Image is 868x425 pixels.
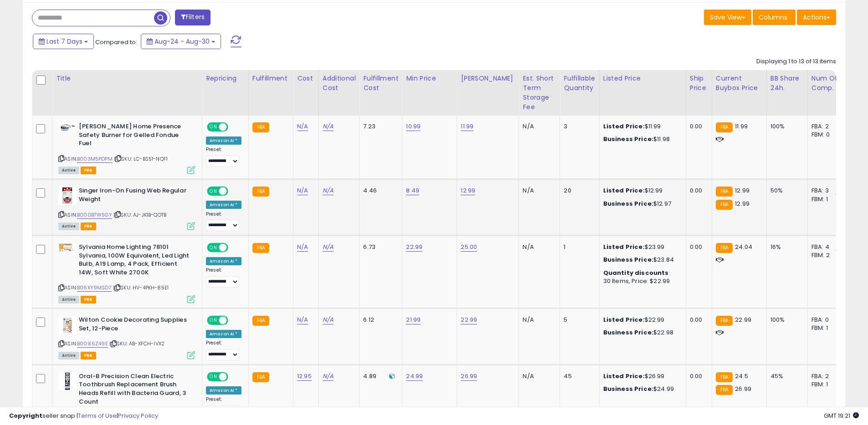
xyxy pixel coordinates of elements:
div: 0.00 [690,187,705,195]
div: Amazon AI * [206,257,241,265]
div: $11.99 [603,122,679,131]
b: Business Price: [603,199,653,208]
div: ASIN: [58,187,195,229]
button: Last 7 Days [33,34,94,49]
span: ON [208,244,219,252]
b: Wilton Cookie Decorating Supplies Set, 12-Piece [79,316,190,335]
div: FBA: 3 [812,187,842,195]
span: ON [208,123,219,131]
span: 2025-09-7 19:21 GMT [824,411,859,420]
span: FBA [81,352,96,359]
div: $24.99 [603,385,679,393]
div: FBM: 0 [812,131,842,139]
span: | SKU: AJ-JK1B-QOTB [113,211,166,218]
a: N/A [323,122,334,131]
small: FBA [716,243,733,253]
div: Displaying 1 to 13 of 13 items [756,57,836,66]
div: : [603,269,679,277]
a: 22.99 [461,315,477,324]
button: Actions [797,10,836,25]
small: FBA [716,385,733,395]
img: 41mH7chqT5L._SL40_.jpg [58,243,77,252]
div: seller snap | | [9,412,158,420]
span: ON [208,187,219,195]
div: 0.00 [690,243,705,251]
div: [PERSON_NAME] [461,74,515,83]
b: Listed Price: [603,186,645,195]
span: FBA [81,167,96,174]
a: B003M5PDPM [77,155,113,163]
div: $12.99 [603,187,679,195]
div: Amazon AI * [206,386,241,395]
div: Repricing [206,74,245,83]
a: N/A [323,315,334,324]
div: Fulfillment [252,74,289,83]
div: 20 [564,187,592,195]
div: N/A [523,243,553,251]
a: N/A [297,122,308,131]
div: Ship Price [690,74,708,93]
div: 4.46 [363,187,395,195]
div: FBM: 1 [812,195,842,203]
div: ASIN: [58,316,195,358]
div: N/A [523,187,553,195]
img: 41EzNFZ9HyL._SL40_.jpg [58,187,77,205]
a: Privacy Policy [118,411,158,420]
span: 12.99 [735,199,750,208]
a: B00IE6Z49E [77,340,108,348]
div: Cost [297,74,315,83]
div: FBA: 2 [812,122,842,131]
div: 100% [770,122,801,131]
span: | SKU: HV-4PKH-85E1 [113,284,169,291]
div: $22.98 [603,329,679,337]
small: FBA [252,372,269,382]
div: 6.73 [363,243,395,251]
div: ASIN: [58,243,195,302]
div: Preset: [206,147,241,167]
a: B06XY9MSD7 [77,284,112,292]
div: Listed Price [603,74,682,83]
b: Listed Price: [603,315,645,324]
div: Fulfillable Quantity [564,74,595,93]
span: OFF [227,123,241,131]
img: 31MgBmIPVyL._SL40_.jpg [58,122,77,132]
div: 5 [564,316,592,324]
b: Business Price: [603,135,653,143]
span: | SKU: LC-BS51-NQF1 [114,155,168,162]
small: FBA [252,316,269,326]
small: FBA [252,243,269,253]
div: Preset: [206,396,241,417]
a: 24.99 [406,372,423,381]
button: Filters [175,10,211,25]
button: Save View [704,10,751,25]
div: N/A [523,316,553,324]
div: 4.89 [363,372,395,380]
div: Additional Cost [323,74,356,93]
span: ON [208,373,219,380]
div: $26.99 [603,372,679,380]
a: N/A [323,186,334,195]
b: Singer Iron-On Fusing Web Regular Weight [79,187,190,206]
div: Amazon AI * [206,330,241,338]
div: Title [56,74,198,83]
div: FBM: 1 [812,380,842,389]
div: 6.12 [363,316,395,324]
span: All listings currently available for purchase on Amazon [58,296,79,304]
span: All listings currently available for purchase on Amazon [58,167,79,174]
img: 41+66UoJnvL._SL40_.jpg [58,372,77,390]
div: $22.99 [603,316,679,324]
div: Current Buybox Price [716,74,763,93]
b: Quantity discounts [603,268,669,277]
div: Preset: [206,211,241,232]
span: ON [208,317,219,324]
a: 12.99 [461,186,475,195]
div: Est. Short Term Storage Fee [523,74,556,112]
small: FBA [716,122,733,132]
span: All listings currently available for purchase on Amazon [58,223,79,230]
img: 41PFyoM3YCL._SL40_.jpg [58,316,77,334]
small: FBA [252,122,269,132]
a: 11.99 [461,122,473,131]
a: N/A [297,315,308,324]
div: 0.00 [690,316,705,324]
b: [PERSON_NAME] Home Presence Safety Burner for Gelled Fondue Fuel [79,122,190,150]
